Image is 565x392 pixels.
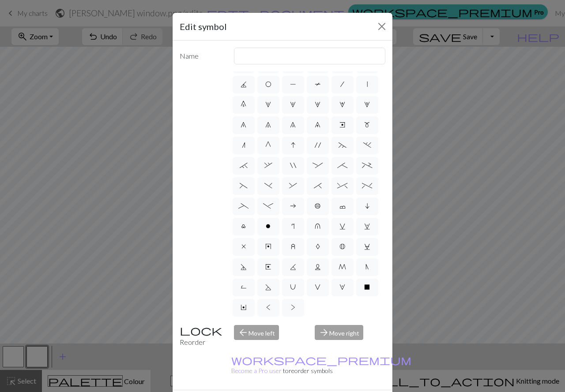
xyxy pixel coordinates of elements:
[315,263,321,270] span: L
[315,284,320,291] span: V
[265,142,271,149] span: G
[265,243,271,250] span: y
[289,182,297,189] span: &
[364,223,370,230] span: w
[364,121,370,128] span: m
[290,162,296,169] span: "
[339,263,346,270] span: M
[241,81,247,88] span: J
[265,263,271,270] span: E
[315,202,321,209] span: b
[241,284,247,291] span: R
[291,243,295,250] span: z
[241,223,246,230] span: l
[315,142,321,149] span: '
[290,202,296,209] span: a
[231,356,411,374] a: Become a Pro user
[266,304,271,311] span: <
[313,162,323,169] span: :
[362,162,372,169] span: +
[265,101,271,108] span: 1
[264,162,272,169] span: ,
[291,304,295,311] span: >
[339,243,345,250] span: B
[364,101,370,108] span: 5
[263,202,273,209] span: -
[362,182,372,189] span: %
[240,182,248,189] span: (
[264,182,272,189] span: )
[238,202,249,209] span: _
[240,162,248,169] span: `
[290,101,296,108] span: 2
[364,243,370,250] span: C
[242,142,245,149] span: n
[241,243,246,250] span: x
[266,223,271,230] span: o
[241,101,246,108] span: 0
[315,81,321,88] span: T
[265,81,271,88] span: O
[174,325,229,347] div: Reorder
[291,142,295,149] span: I
[339,142,347,149] span: ~
[339,223,346,230] span: v
[315,121,320,128] span: 9
[315,223,320,230] span: u
[365,202,369,209] span: i
[375,19,389,34] button: Close
[340,81,344,88] span: /
[363,142,371,149] span: .
[364,284,370,291] span: X
[265,284,271,291] span: S
[290,263,296,270] span: K
[290,81,296,88] span: P
[290,121,296,128] span: 8
[231,356,411,374] small: to reorder symbols
[231,354,411,366] span: workspace_premium
[241,121,246,128] span: 6
[339,202,346,209] span: c
[339,121,345,128] span: e
[241,304,246,311] span: Y
[337,162,347,169] span: ;
[290,284,296,291] span: U
[291,223,294,230] span: r
[315,101,320,108] span: 3
[174,48,229,64] label: Name
[241,263,247,270] span: D
[365,263,369,270] span: N
[316,243,320,250] span: A
[337,182,347,189] span: ^
[180,20,227,33] h5: Edit symbol
[339,284,345,291] span: W
[265,121,271,128] span: 7
[339,101,345,108] span: 4
[367,81,368,88] span: |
